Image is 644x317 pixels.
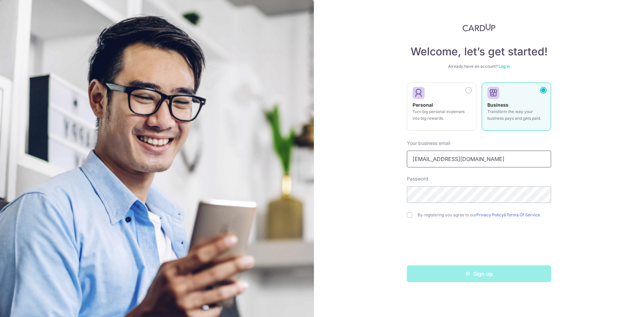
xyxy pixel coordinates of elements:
[487,102,508,108] strong: Business
[407,45,551,58] h4: Welcome, let’s get started!
[463,23,495,32] img: CardUp Logo
[407,83,476,135] a: Personal Turn big personal expenses into big rewards.
[413,108,471,122] p: Turn big personal expenses into big rewards.
[498,64,510,69] a: Log in
[482,83,551,135] a: Business Transform the way your business pays and gets paid.
[407,175,428,182] label: Password
[428,231,530,257] iframe: reCAPTCHA
[407,140,450,147] label: Your business email
[476,212,504,217] a: Privacy Policy
[506,212,540,217] a: Terms Of Service
[418,212,551,218] label: By registering you agree to our &
[413,102,433,108] strong: Personal
[487,108,545,122] p: Transform the way your business pays and gets paid.
[407,64,551,69] div: Already have an account?
[407,151,551,167] input: Enter your Email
